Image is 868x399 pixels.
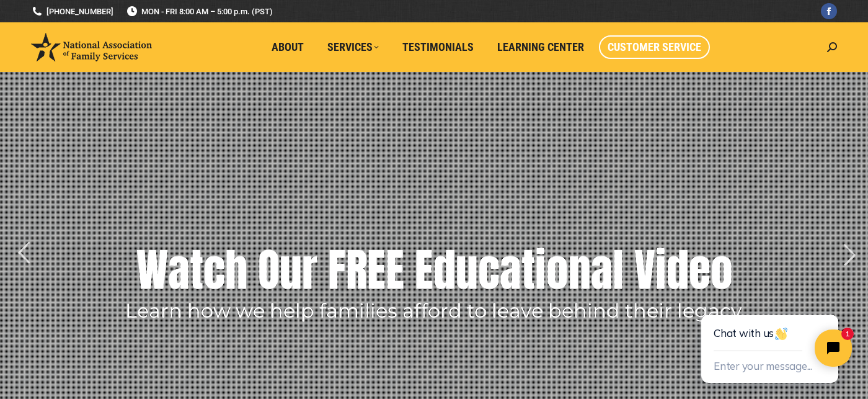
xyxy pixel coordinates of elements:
img: National Association of Family Services [31,33,152,61]
a: About [263,35,312,59]
a: Testimonials [394,35,482,59]
a: Facebook page opens in new window [821,3,837,19]
rs-layer: Watch Our FREE Educational Video [136,239,733,301]
a: Customer Service [599,35,710,59]
span: Testimonials [402,40,474,54]
iframe: Tidio Chat [673,274,868,399]
span: Customer Service [608,40,701,54]
span: Learning Center [497,40,584,54]
a: Learning Center [489,35,593,59]
span: Services [327,40,379,54]
span: About [272,40,304,54]
rs-layer: Learn how we help families afford to leave behind their legacy. [125,302,745,320]
a: [PHONE_NUMBER] [31,6,113,17]
span: MON - FRI 8:00 AM – 5:00 p.m. (PST) [126,6,273,17]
